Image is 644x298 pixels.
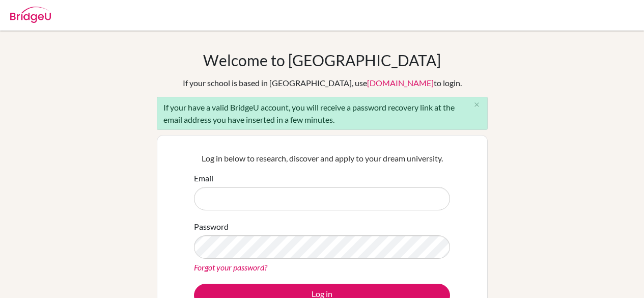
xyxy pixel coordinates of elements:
[10,7,51,23] img: Bridge-U
[467,97,487,113] button: Close
[194,172,213,184] label: Email
[203,51,441,69] h1: Welcome to [GEOGRAPHIC_DATA]
[194,221,229,233] label: Password
[183,77,462,89] div: If your school is based in [GEOGRAPHIC_DATA], use to login.
[473,101,481,109] i: close
[367,78,434,88] a: [DOMAIN_NAME]
[194,262,267,272] a: Forgot your password?
[157,97,488,130] div: If your have a valid BridgeU account, you will receive a password recovery link at the email addr...
[194,152,450,165] p: Log in below to research, discover and apply to your dream university.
